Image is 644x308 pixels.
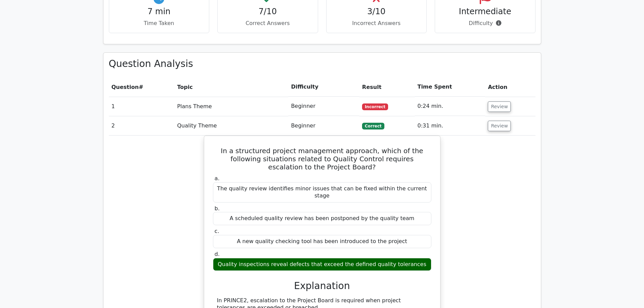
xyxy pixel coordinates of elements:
p: Difficulty [440,19,530,27]
span: b. [215,205,220,212]
th: Result [359,77,415,97]
h4: 7/10 [223,7,312,17]
div: A scheduled quality review has been postponed by the quality team [213,212,431,225]
p: Correct Answers [223,19,312,27]
button: Review [488,101,511,112]
span: c. [215,228,219,234]
th: # [109,77,174,97]
td: Beginner [288,116,359,136]
td: 0:24 min. [415,97,485,116]
h3: Question Analysis [109,58,535,70]
p: Incorrect Answers [332,19,421,27]
th: Time Spent [415,77,485,97]
td: Quality Theme [174,116,288,136]
td: Beginner [288,97,359,116]
th: Difficulty [288,77,359,97]
h5: In a structured project management approach, which of the following situations related to Quality... [212,147,432,171]
p: Time Taken [115,19,204,27]
th: Action [485,77,535,97]
td: 0:31 min. [415,116,485,136]
div: The quality review identifies minor issues that can be fixed within the current stage [213,182,431,203]
h4: 7 min [115,7,204,17]
span: Question [112,84,139,90]
h4: Intermediate [440,7,530,17]
td: 1 [109,97,174,116]
span: a. [215,175,220,182]
span: d. [215,251,220,257]
span: Incorrect [362,103,388,110]
div: A new quality checking tool has been introduced to the project [213,235,431,248]
th: Topic [174,77,288,97]
button: Review [488,121,511,131]
td: Plans Theme [174,97,288,116]
span: Correct [362,123,384,129]
div: Quality inspections reveal defects that exceed the defined quality tolerances [213,258,431,271]
td: 2 [109,116,174,136]
h3: Explanation [217,280,427,292]
h4: 3/10 [332,7,421,17]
